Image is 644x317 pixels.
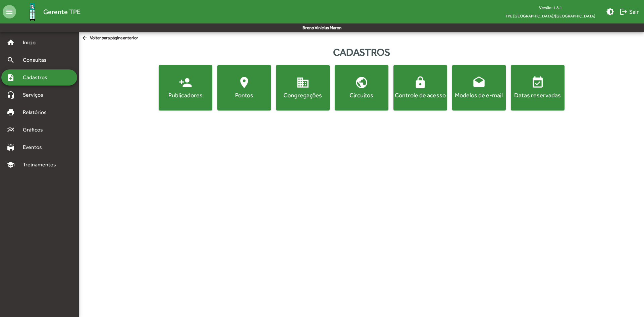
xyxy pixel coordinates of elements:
[452,65,506,110] button: Modelos de e-mail
[7,39,15,47] mat-icon: home
[276,65,330,110] button: Congregações
[336,91,387,99] div: Circuitos
[620,8,628,16] mat-icon: logout
[277,91,328,99] div: Congregações
[393,65,447,110] button: Controle de acesso
[217,65,271,110] button: Pontos
[620,6,639,18] span: Sair
[19,56,55,64] span: Consultas
[19,91,52,99] span: Serviços
[531,76,544,89] mat-icon: event_available
[159,65,212,110] button: Publicadores
[453,91,504,99] div: Modelos de e-mail
[179,76,192,89] mat-icon: person_add
[7,56,15,64] mat-icon: search
[3,5,16,18] mat-icon: menu
[219,91,270,99] div: Pontos
[82,35,90,42] mat-icon: arrow_back
[7,73,15,82] mat-icon: note_add
[160,91,211,99] div: Publicadores
[472,76,486,89] mat-icon: drafts
[7,108,15,116] mat-icon: print
[355,76,368,89] mat-icon: public
[512,91,563,99] div: Datas reservadas
[7,91,15,99] mat-icon: headset_mic
[82,35,138,42] span: Voltar para página anterior
[19,108,55,116] span: Relatórios
[395,91,446,99] div: Controle de acesso
[19,73,56,82] span: Cadastros
[500,3,601,12] div: Versão: 1.8.1
[414,76,427,89] mat-icon: lock
[511,65,565,110] button: Datas reservadas
[19,39,45,47] span: Início
[16,1,80,23] a: Gerente TPE
[500,12,601,20] span: TPE [GEOGRAPHIC_DATA]/[GEOGRAPHIC_DATA]
[237,76,251,89] mat-icon: location_on
[21,1,43,23] img: Logo
[335,65,388,110] button: Circuitos
[606,8,614,16] mat-icon: brightness_medium
[43,6,80,17] span: Gerente TPE
[617,6,641,18] button: Sair
[79,45,644,60] div: Cadastros
[296,76,310,89] mat-icon: domain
